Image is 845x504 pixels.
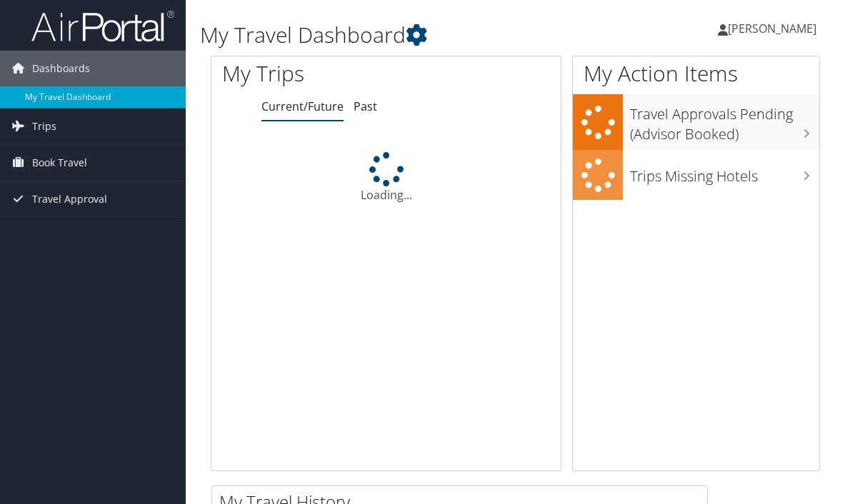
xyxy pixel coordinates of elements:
[31,9,174,43] img: airportal-logo.png
[32,181,107,217] span: Travel Approval
[630,97,819,144] h3: Travel Approvals Pending (Advisor Booked)
[573,94,819,149] a: Travel Approvals Pending (Advisor Booked)
[222,59,404,89] h1: My Trips
[630,159,819,186] h3: Trips Missing Hotels
[211,152,561,203] div: Loading...
[573,59,819,89] h1: My Action Items
[32,145,87,181] span: Book Travel
[573,150,819,201] a: Trips Missing Hotels
[32,109,56,144] span: Trips
[32,51,90,86] span: Dashboards
[718,7,831,50] a: [PERSON_NAME]
[728,21,816,36] span: [PERSON_NAME]
[200,20,621,50] h1: My Travel Dashboard
[354,99,377,114] a: Past
[261,99,344,114] a: Current/Future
